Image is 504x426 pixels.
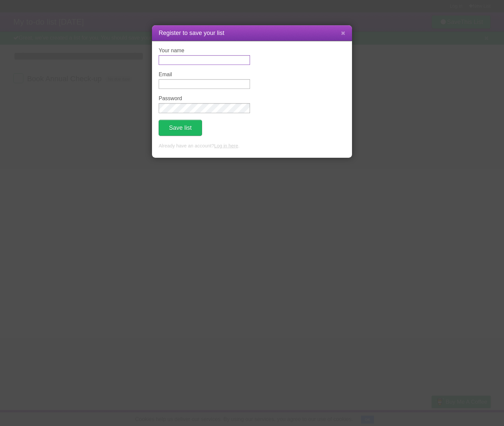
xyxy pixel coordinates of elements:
[159,142,345,150] p: Already have an account? .
[159,29,345,38] h1: Register to save your list
[159,96,250,102] label: Password
[159,72,250,78] label: Email
[159,120,202,136] button: Save list
[159,48,250,54] label: Your name
[214,143,238,148] a: Log in here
